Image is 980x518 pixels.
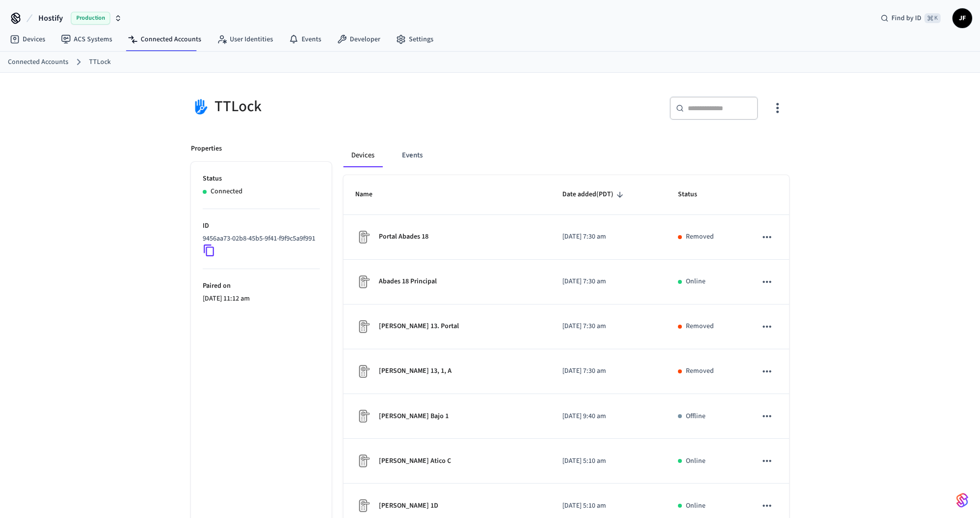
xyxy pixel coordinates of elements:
div: Find by ID⌘ K [873,9,949,27]
a: User Identities [209,30,281,48]
p: Offline [686,411,705,422]
span: Name [355,187,385,202]
img: Placeholder Lock Image [355,274,371,290]
p: Removed [686,321,714,332]
p: [DATE] 5:10 am [562,456,654,466]
img: Placeholder Lock Image [355,408,371,424]
p: [DATE] 7:30 am [562,321,654,332]
p: [DATE] 5:10 am [562,501,654,511]
p: [DATE] 9:40 am [562,411,654,422]
p: [PERSON_NAME] Atico C [379,456,451,466]
span: Date added(PDT) [562,187,626,202]
p: Removed [686,232,714,242]
a: Devices [2,30,53,48]
div: TTLock [191,96,484,117]
span: Production [71,12,110,25]
p: [DATE] 7:30 am [562,276,654,287]
div: connected account tabs [343,144,789,167]
a: ACS Systems [53,30,120,48]
p: [PERSON_NAME] 13, 1, A [379,366,452,376]
button: Devices [343,144,382,167]
a: Connected Accounts [8,57,68,67]
img: TTLock Logo, Square [191,96,211,117]
img: Placeholder Lock Image [355,453,371,469]
span: Status [678,187,710,202]
p: Portal Abades 18 [379,232,429,242]
p: [DATE] 7:30 am [562,366,654,376]
p: Status [203,174,320,184]
p: [PERSON_NAME] 13. Portal [379,321,459,332]
p: Online [686,276,705,287]
p: [DATE] 11:12 am [203,294,320,304]
img: Placeholder Lock Image [355,498,371,514]
p: Abades 18 Principal [379,276,437,287]
button: Events [394,144,430,167]
a: Developer [329,30,388,48]
button: JF [952,8,972,28]
span: Find by ID [891,13,921,23]
p: Online [686,456,705,466]
a: TTLock [89,57,111,67]
img: Placeholder Lock Image [355,229,371,245]
img: SeamLogoGradient.69752ec5.svg [956,492,968,508]
a: Events [281,30,329,48]
p: 9456aa73-02b8-45b5-9f41-f9f9c5a9f991 [203,234,315,244]
p: Online [686,501,705,511]
img: Placeholder Lock Image [355,364,371,379]
span: ⌘ K [924,13,941,23]
a: Connected Accounts [120,30,209,48]
a: Settings [388,30,441,48]
p: Connected [211,186,243,197]
p: [PERSON_NAME] 1D [379,501,438,511]
p: ID [203,221,320,231]
p: Properties [191,144,222,154]
p: Paired on [203,281,320,291]
p: [DATE] 7:30 am [562,232,654,242]
img: Placeholder Lock Image [355,319,371,335]
p: [PERSON_NAME] Bajo 1 [379,411,449,422]
p: Removed [686,366,714,376]
span: Hostify [38,12,63,24]
span: JF [953,9,971,27]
